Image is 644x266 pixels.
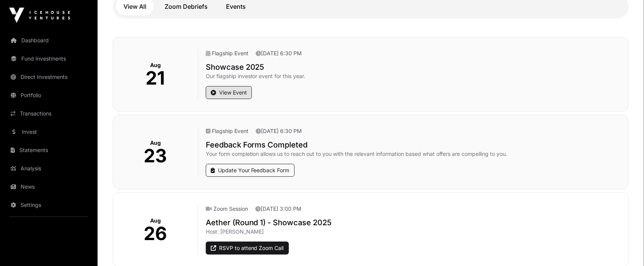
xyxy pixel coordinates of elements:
[206,139,622,150] h2: Feedback Forms Completed
[6,105,91,122] a: Transactions
[6,123,91,140] a: Invest
[6,50,91,67] a: Fund Investments
[6,69,91,85] a: Direct Investments
[6,160,91,177] a: Analysis
[256,205,302,213] p: [DATE] 3:00 PM
[206,228,622,236] p: Host: [PERSON_NAME]
[206,127,248,135] p: Flagship Event
[256,50,302,57] p: [DATE] 6:30 PM
[144,224,167,243] p: 26
[6,87,91,104] a: Portfolio
[150,139,161,147] p: Aug
[144,147,167,165] p: 23
[206,62,622,72] h2: Showcase 2025
[256,127,302,135] p: [DATE] 6:30 PM
[206,86,252,99] a: View Event
[206,164,295,177] a: Update Your Feedback Form
[6,197,91,213] a: Settings
[206,205,248,213] p: Zoom Session
[9,8,70,23] img: Icehouse Ventures Logo
[150,61,161,69] p: Aug
[606,229,644,266] iframe: Chat Widget
[6,178,91,195] a: News
[206,150,622,158] p: Your form completion allows us to reach out to you with the relevant information based what offer...
[6,142,91,159] a: Statements
[206,242,289,255] a: RSVP to attend Zoom Call
[206,72,622,80] p: Our flagship investor event for this year.
[206,217,622,228] h2: Aether (Round 1) - Showcase 2025
[146,69,165,87] p: 21
[6,32,91,49] a: Dashboard
[150,217,161,224] p: Aug
[206,50,248,57] p: Flagship Event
